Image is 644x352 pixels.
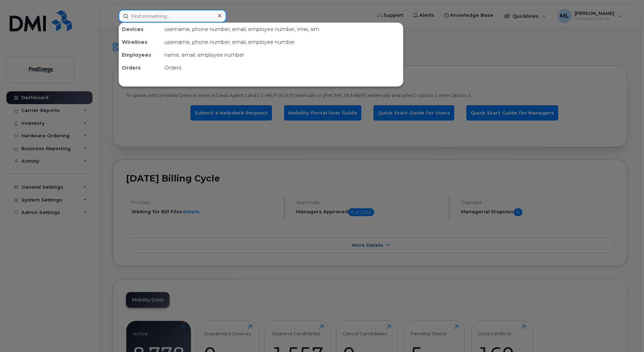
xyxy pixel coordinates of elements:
div: Employees [119,49,162,61]
div: Wirelines [119,36,162,49]
div: username, phone number, email, employee number, imei, sim [162,23,403,36]
div: username, phone number, email, employee number [162,36,403,49]
div: Devices [119,23,162,36]
iframe: Messenger Launcher [613,321,639,347]
div: name, email, employee number [162,49,403,61]
div: Orders [162,61,403,74]
div: Orders [119,61,162,74]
